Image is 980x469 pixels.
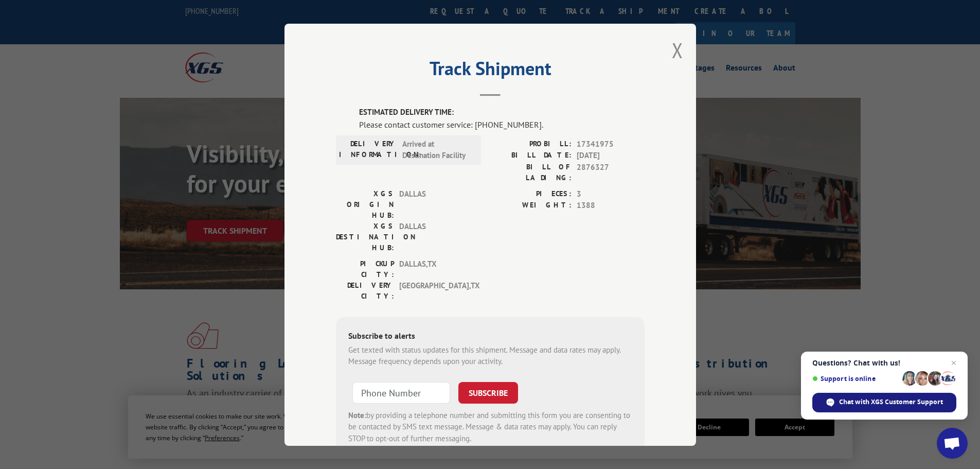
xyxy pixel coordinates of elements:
button: SUBSCRIBE [458,381,518,403]
div: Please contact customer service: [PHONE_NUMBER]. [359,118,645,130]
span: Chat with XGS Customer Support [839,397,943,407]
div: Get texted with status updates for this shipment. Message and data rates may apply. Message frequ... [348,344,632,367]
span: Close chat [948,357,960,369]
div: Open chat [937,428,968,459]
button: Close modal [672,37,683,64]
label: ESTIMATED DELIVERY TIME: [359,107,645,118]
span: [DATE] [577,150,645,162]
div: by providing a telephone number and submitting this form you are consenting to be contacted by SM... [348,409,632,444]
span: Support is online [812,375,899,383]
input: Phone Number [352,381,450,403]
span: DALLAS [399,220,469,253]
label: DELIVERY CITY: [336,280,394,301]
label: XGS DESTINATION HUB: [336,220,394,253]
div: Subscribe to alerts [348,329,632,344]
span: 17341975 [577,138,645,150]
span: [GEOGRAPHIC_DATA] , TX [399,280,469,301]
span: Arrived at Destination Facility [402,138,472,161]
label: PICKUP CITY: [336,258,394,280]
label: PROBILL: [490,138,572,150]
div: Chat with XGS Customer Support [812,393,956,412]
span: Questions? Chat with us! [812,359,956,367]
span: DALLAS [399,188,469,220]
span: DALLAS , TX [399,258,469,280]
h2: Track Shipment [336,61,645,81]
label: PIECES: [490,188,572,200]
strong: Note: [348,410,366,420]
label: BILL DATE: [490,150,572,162]
label: XGS ORIGIN HUB: [336,188,394,220]
label: DELIVERY INFORMATION: [339,138,397,161]
label: BILL OF LADING: [490,161,572,183]
span: 1388 [577,200,645,212]
label: WEIGHT: [490,200,572,212]
span: 2876327 [577,161,645,183]
span: 3 [577,188,645,200]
